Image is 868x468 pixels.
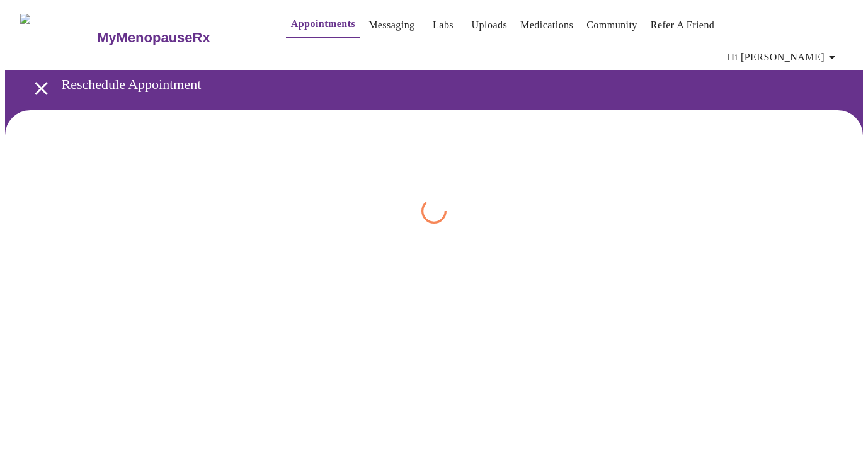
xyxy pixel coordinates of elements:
h3: Reschedule Appointment [62,76,798,93]
button: open drawer [23,70,60,107]
a: Messaging [368,16,414,34]
a: Appointments [291,15,355,33]
button: Hi [PERSON_NAME] [722,45,845,70]
a: Refer a Friend [651,16,715,34]
button: Uploads [467,13,513,38]
a: Medications [520,16,573,34]
button: Medications [515,13,578,38]
h3: MyMenopauseRx [97,30,210,46]
a: Uploads [472,16,508,34]
button: Messaging [363,13,420,38]
a: MyMenopauseRx [96,16,261,60]
button: Community [581,13,642,38]
a: Community [586,16,637,34]
button: Appointments [286,11,360,38]
button: Labs [423,13,464,38]
span: Hi [PERSON_NAME] [728,49,840,66]
a: Labs [433,16,454,34]
button: Refer a Friend [646,13,720,38]
img: MyMenopauseRx Logo [20,14,96,61]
